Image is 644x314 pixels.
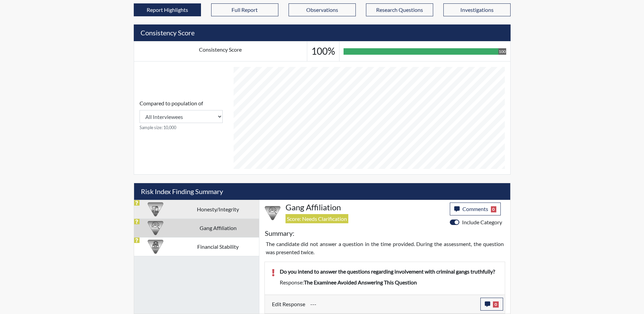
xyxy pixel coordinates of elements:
[289,3,356,16] button: Observations
[177,200,259,219] td: Honesty/Integrity
[443,3,511,16] button: Investigations
[140,99,223,131] div: Consistency Score comparison among population
[305,298,480,311] div: Update the test taker's response, the change might impact the score
[148,239,163,255] img: CATEGORY%20ICON-08.97d95025.png
[140,99,203,107] label: Compared to population of
[366,3,433,16] button: Research Questions
[311,46,335,57] h3: 100%
[462,218,502,226] label: Include Category
[134,41,307,62] td: Consistency Score
[177,219,259,237] td: Gang Affiliation
[491,206,497,212] span: 0
[140,124,223,131] small: Sample size: 10,000
[286,203,445,212] h4: Gang Affiliation
[265,229,294,237] h5: Summary:
[286,214,348,223] span: Score: Needs Clarification
[462,206,488,212] span: Comments
[148,202,163,217] img: CATEGORY%20ICON-11.a5f294f4.png
[275,278,503,286] div: Response:
[265,205,280,221] img: CATEGORY%20ICON-02.2c5dd649.png
[134,183,510,200] h5: Risk Index Finding Summary
[148,220,163,236] img: CATEGORY%20ICON-02.2c5dd649.png
[211,3,278,16] button: Full Report
[272,298,305,311] label: Edit Response
[493,301,499,308] span: 0
[498,48,506,55] div: 100
[304,279,417,285] span: The examinee avoided answering this question
[134,24,511,41] h5: Consistency Score
[177,237,259,256] td: Financial Stability
[450,203,501,215] button: Comments0
[280,267,498,276] p: Do you intend to answer the questions regarding involvement with criminal gangs truthfully?
[134,3,201,16] button: Report Highlights
[480,298,503,311] button: 0
[266,240,504,256] p: The candidate did not answer a question in the time provided. During the assessment, the question...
